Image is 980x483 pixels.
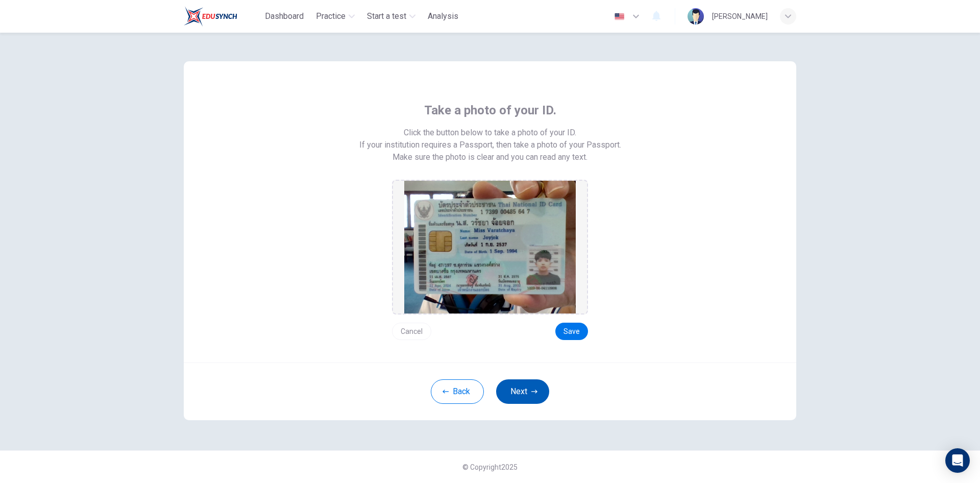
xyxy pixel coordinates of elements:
span: Make sure the photo is clear and you can read any text. [393,151,587,163]
button: Start a test [363,7,420,26]
img: preview screemshot [404,181,576,313]
span: Click the button below to take a photo of your ID. If your institution requires a Passport, then ... [359,127,621,151]
img: en [613,13,626,20]
img: Profile picture [688,8,704,25]
div: [PERSON_NAME] [712,10,768,22]
a: Train Test logo [184,6,261,27]
span: Dashboard [265,10,304,22]
button: Analysis [424,7,462,26]
span: Take a photo of your ID. [424,102,556,118]
button: Next [496,379,549,404]
button: Cancel [392,323,431,340]
button: Practice [312,7,359,26]
button: Save [555,323,588,340]
button: Back [431,379,484,404]
span: © Copyright 2025 [462,463,518,471]
div: Open Intercom Messenger [945,448,970,473]
span: Analysis [428,10,458,22]
img: Train Test logo [184,6,237,27]
button: Dashboard [261,7,308,26]
span: Practice [316,10,346,22]
span: Start a test [367,10,406,22]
